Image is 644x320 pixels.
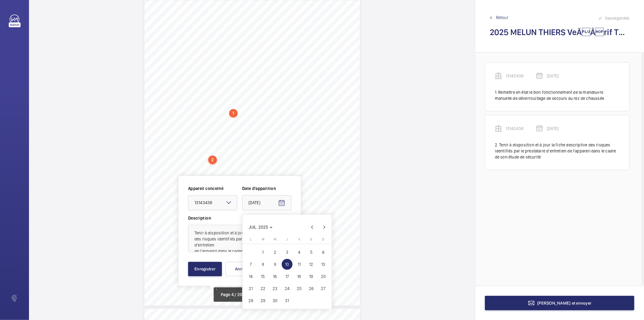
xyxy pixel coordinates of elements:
[258,271,268,282] span: 15
[245,283,256,294] span: 21
[294,247,305,258] span: 4
[317,258,329,270] button: 13 juillet 2025
[257,295,269,307] button: 29 juillet 2025
[269,258,281,270] button: 9 juillet 2025
[281,246,293,258] button: 3 juillet 2025
[322,237,325,241] span: D
[246,222,275,233] button: Choose month and year
[293,246,305,258] button: 4 juillet 2025
[245,258,257,270] button: 7 juillet 2025
[270,247,280,258] span: 2
[269,295,281,307] button: 30 juillet 2025
[281,258,293,270] button: 10 juillet 2025
[318,271,329,282] span: 20
[306,283,317,294] span: 26
[281,282,293,295] button: 24 juillet 2025
[269,282,281,295] button: 23 juillet 2025
[318,283,329,294] span: 27
[282,283,293,294] span: 24
[317,270,329,282] button: 20 juillet 2025
[306,221,318,233] button: Previous month
[257,246,269,258] button: 1 juillet 2025
[293,282,305,295] button: 25 juillet 2025
[305,246,317,258] button: 5 juillet 2025
[245,295,257,307] button: 28 juillet 2025
[270,283,280,294] span: 23
[294,271,305,282] span: 18
[305,270,317,282] button: 19 juillet 2025
[258,283,268,294] span: 22
[245,282,257,295] button: 21 juillet 2025
[257,258,269,270] button: 8 juillet 2025
[298,237,300,241] span: V
[310,237,312,241] span: S
[269,246,281,258] button: 2 juillet 2025
[293,258,305,270] button: 11 juillet 2025
[317,282,329,295] button: 27 juillet 2025
[245,259,256,270] span: 7
[257,270,269,282] button: 15 juillet 2025
[274,237,276,241] span: M
[270,271,280,282] span: 16
[250,237,252,241] span: L
[258,247,268,258] span: 1
[270,295,280,306] span: 30
[282,295,293,306] span: 31
[258,295,268,306] span: 29
[318,259,329,270] span: 13
[282,271,293,282] span: 17
[281,295,293,307] button: 31 juillet 2025
[282,259,293,270] span: 10
[281,270,293,282] button: 17 juillet 2025
[270,259,280,270] span: 9
[305,282,317,295] button: 26 juillet 2025
[317,246,329,258] button: 6 juillet 2025
[262,237,264,241] span: M
[287,237,288,241] span: J
[245,295,256,306] span: 28
[294,259,305,270] span: 11
[318,221,330,233] button: Next month
[257,282,269,295] button: 22 juillet 2025
[318,247,329,258] span: 6
[245,271,256,282] span: 14
[245,270,257,282] button: 14 juillet 2025
[249,225,268,230] span: JUIL. 2025
[306,247,317,258] span: 5
[305,258,317,270] button: 12 juillet 2025
[269,270,281,282] button: 16 juillet 2025
[306,271,317,282] span: 19
[282,247,293,258] span: 3
[258,259,268,270] span: 8
[293,270,305,282] button: 18 juillet 2025
[294,283,305,294] span: 25
[306,259,317,270] span: 12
